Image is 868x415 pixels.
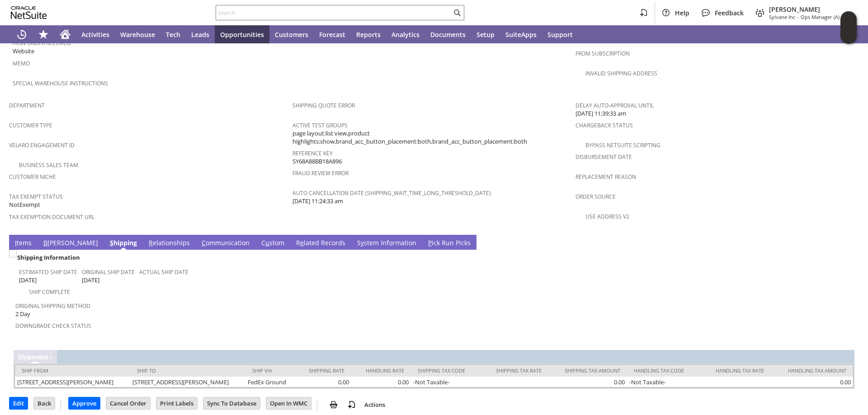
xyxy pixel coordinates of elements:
[9,102,45,109] a: Department
[769,5,852,14] span: [PERSON_NAME]
[22,367,123,374] div: Ship From
[542,25,578,43] a: Support
[269,25,314,43] a: Customers
[576,109,626,118] span: [DATE] 11:39:33 am
[500,25,542,43] a: SuiteApps
[11,6,47,19] svg: logo
[418,367,474,374] div: Shipping Tax Code
[292,169,349,177] a: Fraud Review Error
[266,397,311,409] input: Open In WMC
[199,238,252,248] a: Communication
[9,173,56,181] a: Customer Niche
[411,377,481,387] td: -Not Taxable-
[452,7,462,18] svg: Search
[166,30,180,39] span: Tech
[33,25,54,43] div: Shortcuts
[19,161,78,169] a: Business Sales Team
[797,14,799,20] span: -
[160,25,186,43] a: Tech
[346,399,357,410] img: add-record.svg
[715,9,744,17] span: Feedback
[82,268,135,276] a: Original Ship Date
[115,25,160,43] a: Warehouse
[328,399,339,410] img: print.svg
[576,193,616,201] a: Order Source
[82,276,99,284] span: [DATE]
[120,30,155,39] span: Warehouse
[9,250,17,257] img: Unchecked
[576,173,636,181] a: Replacement reason
[22,353,26,361] span: h
[771,377,853,387] td: 0.00
[38,29,49,40] svg: Shortcuts
[19,268,77,276] a: Estimated Ship Date
[13,238,34,248] a: Items
[215,25,269,43] a: Opportunities
[301,367,344,374] div: Shipping Rate
[275,30,308,39] span: Customers
[13,79,108,87] a: Special Warehouse Instructions
[294,238,348,248] a: Related Records
[430,30,466,39] span: Documents
[76,25,115,43] a: Activities
[505,30,537,39] span: SuiteApps
[216,7,452,18] input: Search
[149,238,153,247] span: R
[358,367,404,374] div: Handling Rate
[220,30,264,39] span: Opportunities
[300,238,304,247] span: e
[13,47,34,56] span: Website
[202,238,206,247] span: C
[9,141,75,149] a: Velaro Engagement ID
[265,238,269,247] span: u
[60,29,71,40] svg: Home
[245,377,295,387] td: FedEx Ground
[576,121,633,129] a: Chargeback Status
[81,30,109,39] span: Activities
[634,367,693,374] div: Handling Tax Code
[801,14,852,20] span: Ops Manager (A) (F2L)
[139,268,189,276] a: Actual Ship Date
[627,377,700,387] td: -Not Taxable-
[43,238,47,247] span: B
[840,11,857,44] iframe: Click here to launch Oracle Guided Learning Help Panel
[16,29,27,40] svg: Recent Records
[252,367,288,374] div: Ship Via
[361,401,389,409] a: Actions
[425,25,471,43] a: Documents
[356,30,381,39] span: Reports
[15,252,430,263] div: Shipping Information
[19,276,37,284] span: [DATE]
[108,238,139,248] a: Shipping
[476,30,495,39] span: Setup
[294,377,351,387] td: 0.00
[13,60,30,67] a: Memo
[54,25,76,43] a: Home
[9,193,63,201] a: Tax Exempt Status
[675,9,689,17] span: Help
[203,397,260,409] input: Sync To Database
[292,157,342,166] span: SY68A88BB18A896
[585,213,629,220] a: Use Address V2
[69,397,100,409] input: Approve
[576,102,654,109] a: Delay Auto-Approval Until
[9,213,94,221] a: Tax Exemption Document URL
[361,238,364,247] span: y
[392,30,420,39] span: Analytics
[292,197,343,205] span: [DATE] 11:24:33 am
[351,25,386,43] a: Reports
[259,238,287,248] a: Custom
[41,238,100,248] a: B[PERSON_NAME]
[314,25,351,43] a: Forecast
[34,397,55,409] input: Back
[15,302,90,310] a: Original Shipping Method
[292,129,571,146] span: page layout:list view,product highlights:show,brand_acc_button_placement:both,brand_acc_button_pl...
[355,238,419,248] a: System Information
[137,367,239,374] div: Ship To
[843,237,854,247] a: Unrolled view on
[428,238,432,247] span: P
[13,39,71,47] a: How Order Received
[29,288,70,296] a: Ship Complete
[15,310,30,318] span: 2 Day
[106,397,150,409] input: Cancel Order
